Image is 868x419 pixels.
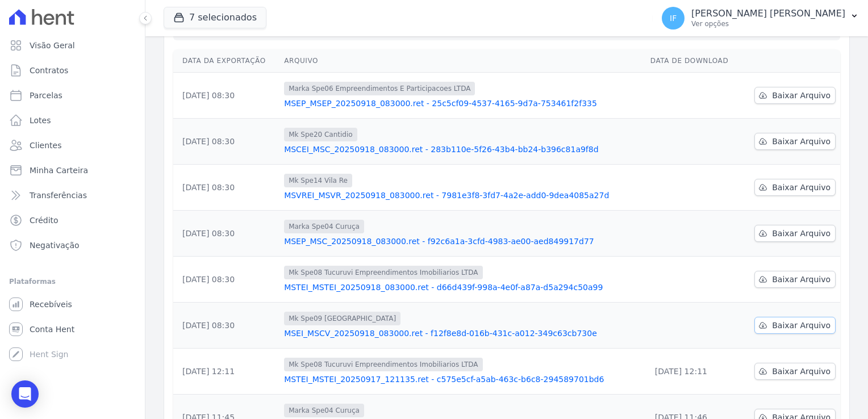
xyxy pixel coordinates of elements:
[670,14,677,22] span: IF
[772,90,831,101] span: Baixar Arquivo
[284,358,482,371] span: Mk Spe08 Tucuruvi Empreendimentos Imobiliarios LTDA
[284,266,482,279] span: Mk Spe08 Tucuruvi Empreendimentos Imobiliarios LTDA
[284,144,641,155] a: MSCEI_MSC_20250918_083000.ret - 283b110e-5f26-43b4-bb24-b396c81a9f8d
[754,133,836,150] a: Baixar Arquivo
[173,349,279,395] td: [DATE] 12:11
[691,8,845,19] p: [PERSON_NAME] [PERSON_NAME]
[30,299,72,310] span: Recebíveis
[772,182,831,193] span: Baixar Arquivo
[646,49,741,73] th: Data de Download
[754,363,836,380] a: Baixar Arquivo
[653,2,868,34] button: IF [PERSON_NAME] [PERSON_NAME] Ver opções
[5,184,140,207] a: Transferências
[30,240,80,251] span: Negativação
[284,82,475,95] span: Marka Spe06 Empreendimentos E Participacoes LTDA
[173,119,279,165] td: [DATE] 08:30
[284,404,364,417] span: Marka Spe04 Curuça
[5,134,140,157] a: Clientes
[772,228,831,239] span: Baixar Arquivo
[173,257,279,303] td: [DATE] 08:30
[754,87,836,104] a: Baixar Arquivo
[5,209,140,232] a: Crédito
[5,34,140,57] a: Visão Geral
[284,282,641,293] a: MSTEI_MSTEI_20250918_083000.ret - d66d439f-998a-4e0f-a87a-d5a294c50a99
[173,211,279,257] td: [DATE] 08:30
[173,303,279,349] td: [DATE] 08:30
[30,115,51,126] span: Lotes
[284,98,641,109] a: MSEP_MSEP_20250918_083000.ret - 25c5cf09-4537-4165-9d7a-753461f2f335
[284,374,641,385] a: MSTEI_MSTEI_20250917_121135.ret - c575e5cf-a5ab-463c-b6c8-294589701bd6
[173,49,279,73] th: Data da Exportação
[772,366,831,377] span: Baixar Arquivo
[772,320,831,331] span: Baixar Arquivo
[11,380,39,408] div: Open Intercom Messenger
[5,159,140,182] a: Minha Carteira
[173,165,279,211] td: [DATE] 08:30
[284,312,400,325] span: Mk Spe09 [GEOGRAPHIC_DATA]
[30,40,75,51] span: Visão Geral
[754,179,836,196] a: Baixar Arquivo
[284,190,641,201] a: MSVREI_MSVR_20250918_083000.ret - 7981e3f8-3fd7-4a2e-add0-9dea4085a27d
[173,73,279,119] td: [DATE] 08:30
[30,140,61,151] span: Clientes
[754,225,836,242] a: Baixar Arquivo
[164,7,266,28] button: 7 selecionados
[30,165,88,176] span: Minha Carteira
[30,190,87,201] span: Transferências
[5,293,140,316] a: Recebíveis
[5,84,140,107] a: Parcelas
[30,324,74,335] span: Conta Hent
[9,275,136,288] div: Plataformas
[279,49,646,73] th: Arquivo
[284,236,641,247] a: MSEP_MSC_20250918_083000.ret - f92c6a1a-3cfd-4983-ae00-aed849917d77
[5,59,140,82] a: Contratos
[646,349,741,395] td: [DATE] 12:11
[772,274,831,285] span: Baixar Arquivo
[754,271,836,288] a: Baixar Arquivo
[772,136,831,147] span: Baixar Arquivo
[30,65,68,76] span: Contratos
[30,215,59,226] span: Crédito
[284,128,357,141] span: Mk Spe20 Cantidio
[5,109,140,132] a: Lotes
[691,19,845,28] p: Ver opções
[284,220,364,233] span: Marka Spe04 Curuça
[284,174,352,187] span: Mk Spe14 Vila Re
[5,234,140,257] a: Negativação
[754,317,836,334] a: Baixar Arquivo
[30,90,62,101] span: Parcelas
[5,318,140,341] a: Conta Hent
[284,328,641,339] a: MSEI_MSCV_20250918_083000.ret - f12f8e8d-016b-431c-a012-349c63cb730e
